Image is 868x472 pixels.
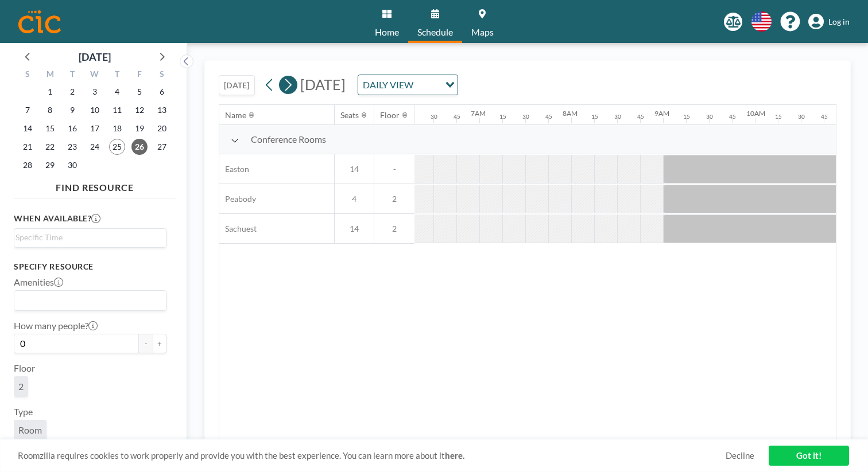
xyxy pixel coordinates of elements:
[417,77,439,92] input: Search for option
[87,84,103,100] span: Wednesday, September 3, 2025
[39,68,61,83] div: M
[335,224,374,234] span: 14
[64,84,80,100] span: Tuesday, September 2, 2025
[471,28,494,37] span: Maps
[340,110,359,120] div: Seats
[417,28,453,37] span: Schedule
[87,139,103,155] span: Wednesday, September 24, 2025
[361,77,416,92] span: DAILY VIEW
[14,406,33,418] label: Type
[42,120,58,136] span: Monday, September 15, 2025
[42,84,58,100] span: Monday, September 1, 2025
[358,75,458,95] div: Search for option
[445,450,464,461] a: here.
[42,157,58,173] span: Monday, September 29, 2025
[14,362,35,374] label: Floor
[64,120,80,136] span: Tuesday, September 16, 2025
[300,76,346,93] span: [DATE]
[109,120,125,136] span: Thursday, September 18, 2025
[828,17,850,27] span: Log in
[545,113,552,120] div: 45
[14,276,63,288] label: Amenities
[79,49,111,65] div: [DATE]
[131,84,148,100] span: Friday, September 5, 2025
[14,229,166,246] div: Search for option
[374,224,414,234] span: 2
[225,110,246,120] div: Name
[591,113,598,120] div: 15
[219,194,256,204] span: Peabody
[131,102,148,118] span: Friday, September 12, 2025
[375,28,399,37] span: Home
[18,381,24,392] span: 2
[219,75,255,95] button: [DATE]
[150,68,173,83] div: S
[131,139,148,155] span: Friday, September 26, 2025
[20,102,36,118] span: Sunday, September 7, 2025
[87,120,103,136] span: Wednesday, September 17, 2025
[683,113,690,120] div: 15
[706,113,713,120] div: 30
[798,113,805,120] div: 30
[454,113,460,120] div: 45
[64,157,80,173] span: Tuesday, September 30, 2025
[42,139,58,155] span: Monday, September 22, 2025
[20,157,36,173] span: Sunday, September 28, 2025
[17,68,39,83] div: S
[109,139,125,155] span: Thursday, September 25, 2025
[109,102,125,118] span: Thursday, September 11, 2025
[821,113,828,120] div: 45
[729,113,736,120] div: 45
[14,262,166,272] h3: Specify resource
[20,139,36,155] span: Sunday, September 21, 2025
[374,194,414,204] span: 2
[637,113,644,120] div: 45
[775,113,782,120] div: 15
[154,102,170,118] span: Saturday, September 13, 2025
[14,320,98,331] label: How many people?
[726,450,754,461] a: Decline
[131,120,148,136] span: Friday, September 19, 2025
[219,224,257,234] span: Sachuest
[808,14,850,30] a: Log in
[87,102,103,118] span: Wednesday, September 10, 2025
[42,102,58,118] span: Monday, September 8, 2025
[109,84,125,100] span: Thursday, September 4, 2025
[64,139,80,155] span: Tuesday, September 23, 2025
[18,450,726,461] span: Roomzilla requires cookies to work properly and provide you with the best experience. You can lea...
[219,164,249,174] span: Easton
[14,177,176,193] h4: FIND RESOURCE
[61,68,84,83] div: T
[471,109,486,118] div: 7AM
[563,109,578,118] div: 8AM
[499,113,506,120] div: 15
[128,68,150,83] div: F
[374,164,414,174] span: -
[18,10,61,33] img: organization-logo
[522,113,529,120] div: 30
[746,109,765,118] div: 10AM
[251,134,326,145] span: Conference Rooms
[106,68,128,83] div: T
[18,424,42,436] span: Room
[64,102,80,118] span: Tuesday, September 9, 2025
[614,113,621,120] div: 30
[154,84,170,100] span: Saturday, September 6, 2025
[14,291,166,310] div: Search for option
[431,113,437,120] div: 30
[769,446,849,466] a: Got it!
[335,194,374,204] span: 4
[335,164,374,174] span: 14
[15,293,160,308] input: Search for option
[153,334,166,353] button: +
[84,68,106,83] div: W
[20,120,36,136] span: Sunday, September 14, 2025
[654,109,669,118] div: 9AM
[154,120,170,136] span: Saturday, September 20, 2025
[154,139,170,155] span: Saturday, September 27, 2025
[380,110,400,120] div: Floor
[15,231,160,244] input: Search for option
[139,334,153,353] button: -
